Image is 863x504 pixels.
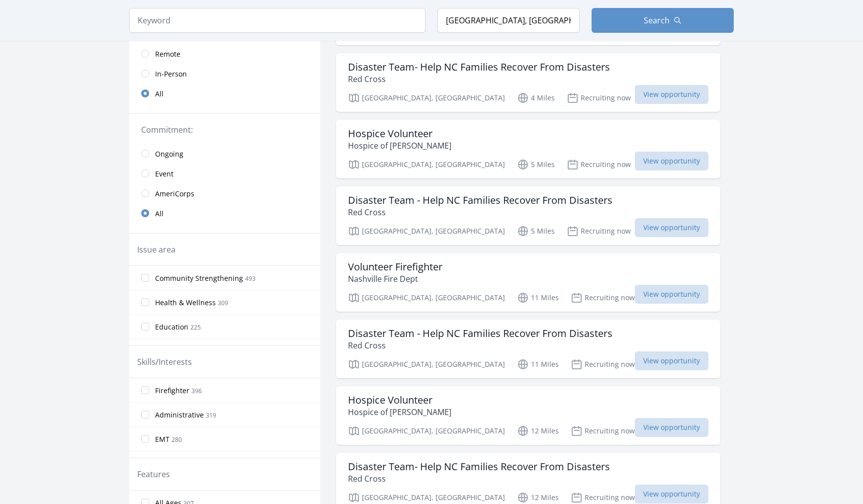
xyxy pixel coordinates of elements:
a: Event [129,164,320,183]
span: Education [155,322,188,332]
legend: Commitment: [141,124,308,136]
span: 225 [190,323,201,332]
p: 12 Miles [517,425,559,437]
a: Ongoing [129,144,320,164]
p: Recruiting now [567,92,631,104]
a: All [129,84,320,103]
h3: Volunteer Firefighter [348,261,442,273]
p: Nashville Fire Dept [348,273,442,285]
h3: Disaster Team- Help NC Families Recover From Disasters [348,461,610,473]
span: Remote [155,49,180,59]
legend: Features [137,468,170,480]
input: Firefighter 396 [141,386,149,394]
span: 319 [206,411,216,420]
input: Education 225 [141,323,149,331]
a: Remote [129,44,320,64]
span: Administrative [155,410,204,420]
span: Event [155,169,173,179]
a: Hospice Volunteer Hospice of [PERSON_NAME] [GEOGRAPHIC_DATA], [GEOGRAPHIC_DATA] 5 Miles Recruitin... [336,120,720,178]
span: View opportunity [635,85,708,104]
p: 11 Miles [517,358,559,370]
a: In-Person [129,64,320,84]
p: 12 Miles [517,492,559,504]
p: Hospice of [PERSON_NAME] [348,140,451,152]
p: [GEOGRAPHIC_DATA], [GEOGRAPHIC_DATA] [348,92,505,104]
p: [GEOGRAPHIC_DATA], [GEOGRAPHIC_DATA] [348,358,505,370]
p: [GEOGRAPHIC_DATA], [GEOGRAPHIC_DATA] [348,492,505,504]
legend: Skills/Interests [137,356,192,368]
p: Red Cross [348,473,610,485]
a: Volunteer Firefighter Nashville Fire Dept [GEOGRAPHIC_DATA], [GEOGRAPHIC_DATA] 11 Miles Recruitin... [336,253,720,312]
a: All [129,203,320,223]
p: [GEOGRAPHIC_DATA], [GEOGRAPHIC_DATA] [348,159,505,170]
span: Ongoing [155,149,183,159]
h3: Hospice Volunteer [348,394,451,406]
span: Search [644,14,670,26]
button: Search [592,8,734,33]
span: View opportunity [635,218,708,237]
a: Disaster Team - Help NC Families Recover From Disasters Red Cross [GEOGRAPHIC_DATA], [GEOGRAPHIC_... [336,320,720,378]
p: Recruiting now [571,292,635,304]
span: In-Person [155,69,187,79]
span: View opportunity [635,152,708,170]
p: 5 Miles [517,159,555,170]
p: [GEOGRAPHIC_DATA], [GEOGRAPHIC_DATA] [348,425,505,437]
p: Red Cross [348,339,612,351]
span: Community Strengthening [155,273,243,283]
legend: Issue area [137,244,175,255]
p: Red Cross [348,206,612,218]
span: 280 [172,435,182,444]
span: View opportunity [635,485,708,504]
span: 493 [245,274,256,283]
p: 4 Miles [517,92,555,104]
p: Hospice of [PERSON_NAME] [348,406,451,418]
input: Community Strengthening 493 [141,274,149,282]
p: [GEOGRAPHIC_DATA], [GEOGRAPHIC_DATA] [348,225,505,237]
p: 5 Miles [517,225,555,237]
h3: Disaster Team - Help NC Families Recover From Disasters [348,328,612,339]
h3: Disaster Team- Help NC Families Recover From Disasters [348,61,610,73]
input: Keyword [129,8,426,33]
span: 396 [191,387,202,395]
a: AmeriCorps [129,183,320,203]
h3: Disaster Team - Help NC Families Recover From Disasters [348,194,612,206]
p: [GEOGRAPHIC_DATA], [GEOGRAPHIC_DATA] [348,292,505,304]
span: View opportunity [635,418,708,437]
p: Red Cross [348,73,610,85]
p: Recruiting now [571,492,635,504]
p: Recruiting now [571,358,635,370]
input: Administrative 319 [141,411,149,419]
span: Firefighter [155,386,189,396]
p: Recruiting now [571,425,635,437]
span: All [155,209,164,219]
span: Health & Wellness [155,298,216,308]
input: Location [437,8,580,33]
h3: Hospice Volunteer [348,128,451,140]
a: Hospice Volunteer Hospice of [PERSON_NAME] [GEOGRAPHIC_DATA], [GEOGRAPHIC_DATA] 12 Miles Recruiti... [336,386,720,445]
p: 11 Miles [517,292,559,304]
span: All [155,89,164,99]
span: EMT [155,434,170,444]
a: Disaster Team - Help NC Families Recover From Disasters Red Cross [GEOGRAPHIC_DATA], [GEOGRAPHIC_... [336,186,720,245]
span: View opportunity [635,351,708,370]
input: Health & Wellness 309 [141,298,149,306]
input: EMT 280 [141,435,149,443]
a: Disaster Team- Help NC Families Recover From Disasters Red Cross [GEOGRAPHIC_DATA], [GEOGRAPHIC_D... [336,53,720,112]
p: Recruiting now [567,225,631,237]
span: View opportunity [635,285,708,304]
span: 309 [218,299,228,307]
p: Recruiting now [567,159,631,170]
span: AmeriCorps [155,189,194,199]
